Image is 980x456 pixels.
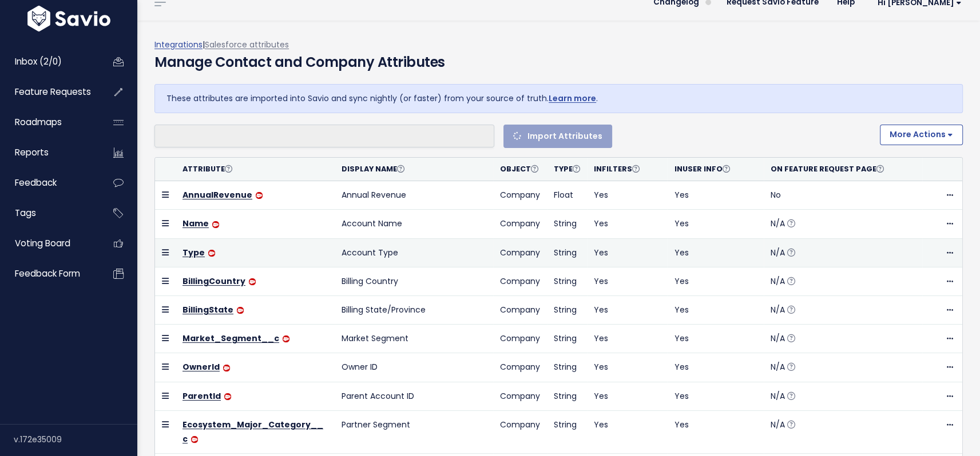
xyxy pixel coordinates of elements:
td: Parent Account ID [335,382,493,410]
td: Yes [587,238,667,267]
td: Yes [667,238,763,267]
td: Yes [587,181,667,210]
span: Reports [15,146,49,158]
td: Company [493,325,547,353]
a: AnnualRevenue [182,189,252,201]
span: Feedback [15,177,57,189]
td: No [764,181,923,210]
a: Learn more [549,93,596,104]
img: salesforce-icon.deb8f6f1a988.png [223,365,230,371]
th: Display Name [335,158,493,181]
td: Yes [587,296,667,325]
span: User Info [682,164,729,174]
th: Attribute [176,158,335,181]
img: salesforce-icon.deb8f6f1a988.png [237,307,244,314]
td: Owner ID [335,353,493,382]
span: Roadmaps [15,116,62,128]
td: N/A [764,325,923,353]
td: Billing State/Province [335,296,493,325]
a: Market_Segment__c [182,333,279,344]
td: Yes [587,325,667,353]
p: These attributes are imported into Savio and sync nightly (or faster) from your source of truth. . [166,91,951,106]
span: Feature Requests [15,86,91,98]
td: Yes [667,325,763,353]
td: String [547,325,587,353]
a: Ecosystem_Major_Category__c [182,419,323,445]
td: String [547,382,587,410]
th: In [667,158,763,181]
td: Billing Country [335,267,493,295]
td: N/A [764,353,923,382]
td: N/A [764,238,923,267]
td: N/A [764,210,923,238]
td: Company [493,210,547,238]
th: In [587,158,667,181]
a: Inbox (2/0) [3,49,95,75]
td: Yes [587,353,667,382]
td: Company [493,382,547,410]
a: Feedback [3,170,95,196]
td: Yes [587,210,667,238]
a: BillingCountry [182,275,245,287]
a: Feature Requests [3,79,95,105]
td: Yes [587,267,667,295]
td: Yes [667,353,763,382]
td: Account Name [335,210,493,238]
td: Float [547,181,587,210]
img: salesforce-icon.deb8f6f1a988.png [283,335,289,342]
span: Tags [15,207,36,219]
td: Company [493,353,547,382]
td: String [547,353,587,382]
a: Name [182,218,209,229]
h4: Manage Contact and Company Attributes [154,52,445,73]
img: salesforce-icon.deb8f6f1a988.png [249,278,256,285]
td: String [547,267,587,295]
td: N/A [764,296,923,325]
th: On Feature Request Page [764,158,923,181]
span: Type [554,164,580,174]
td: Yes [667,181,763,210]
a: ParentId [182,390,221,402]
td: String [547,296,587,325]
td: Yes [587,410,667,453]
span: Inbox (2/0) [15,55,62,67]
td: Company [493,267,547,295]
img: salesforce-icon.deb8f6f1a988.png [224,393,231,400]
td: Market Segment [335,325,493,353]
td: Partner Segment [335,410,493,453]
button: More Actions [880,125,963,145]
td: Yes [667,296,763,325]
td: Annual Revenue [335,181,493,210]
td: Yes [667,267,763,295]
img: salesforce-icon.deb8f6f1a988.png [208,250,215,257]
a: Salesforce attributes [205,39,289,50]
a: Type [182,247,205,258]
img: logo-white.9d6f32f41409.svg [25,6,113,31]
a: BillingState [182,304,233,315]
td: String [547,210,587,238]
a: Tags [3,200,95,226]
img: salesforce-icon.deb8f6f1a988.png [212,221,219,228]
span: Object [500,164,538,174]
td: Company [493,238,547,267]
a: OwnerId [182,361,220,373]
a: Integrations [154,39,203,50]
td: String [547,238,587,267]
img: salesforce-icon.deb8f6f1a988.png [256,192,263,199]
div: | [154,38,963,84]
span: Feedback form [15,267,80,279]
div: v.172e35009 [14,425,137,454]
td: Account Type [335,238,493,267]
img: salesforce-icon.deb8f6f1a988.png [191,436,198,443]
a: Voting Board [3,230,95,257]
td: N/A [764,267,923,295]
td: Company [493,296,547,325]
td: Yes [667,410,763,453]
td: Yes [587,382,667,410]
td: Yes [667,382,763,410]
span: Voting Board [15,237,70,249]
a: Reports [3,139,95,166]
a: Feedback form [3,261,95,287]
td: Yes [667,210,763,238]
td: N/A [764,410,923,453]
